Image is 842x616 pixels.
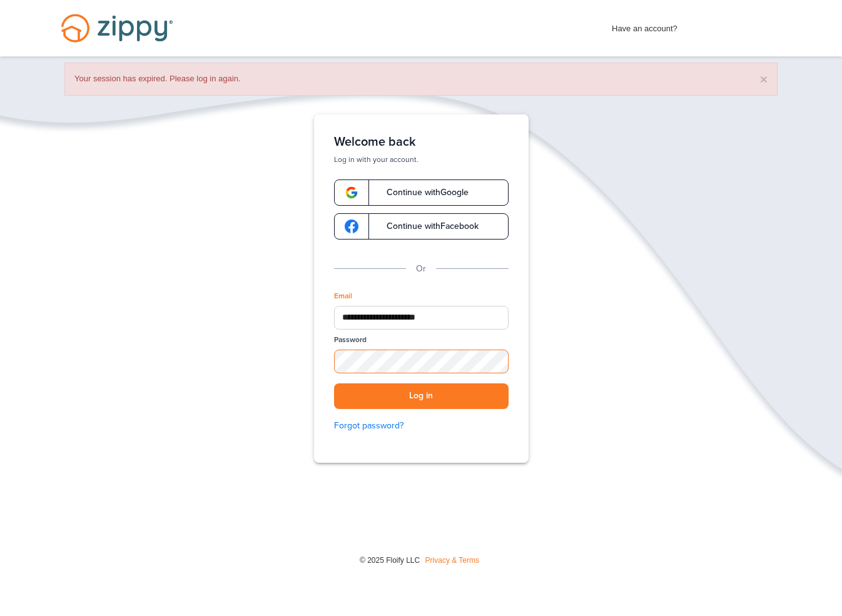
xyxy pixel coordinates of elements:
span: Have an account? [612,16,677,36]
span: Continue with Facebook [374,222,479,231]
img: google-logo [345,220,358,233]
a: google-logoContinue withGoogle [334,179,509,206]
p: Or [416,262,426,276]
button: × [760,73,768,86]
span: © 2025 Floify LLC [360,556,420,565]
a: google-logoContinue withFacebook [334,213,509,240]
input: Email [334,306,509,330]
label: Email [334,291,352,301]
span: Continue with Google [374,188,469,197]
img: google-logo [345,186,358,199]
a: Forgot password? [334,419,509,433]
a: Privacy & Terms [425,556,479,565]
input: Password [334,350,509,373]
p: Log in with your account. [334,154,509,164]
label: Password [334,335,367,345]
button: Log in [334,383,509,409]
div: Your session has expired. Please log in again. [64,63,778,96]
h1: Welcome back [334,134,509,149]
